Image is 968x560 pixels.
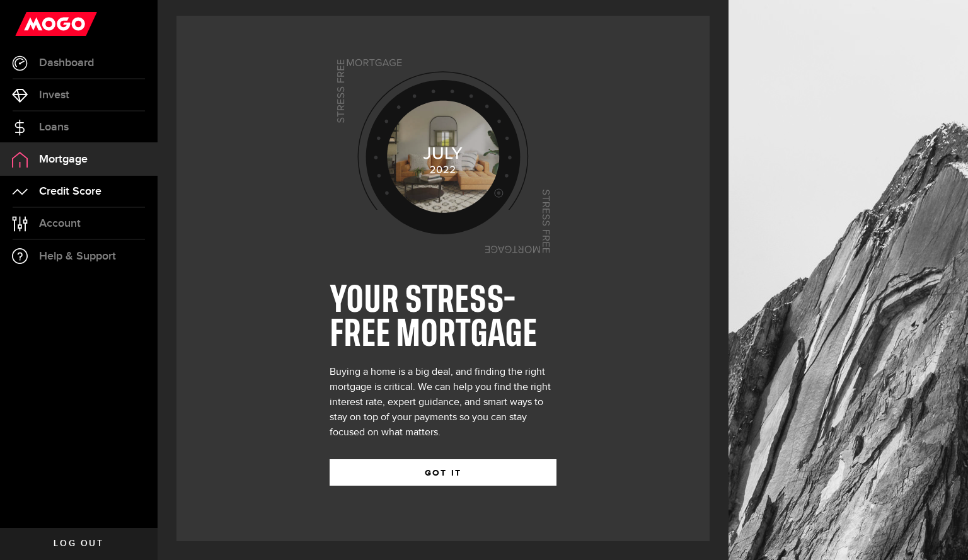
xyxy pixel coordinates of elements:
[10,5,48,43] button: Open LiveChat chat widget
[39,251,116,262] span: Help & Support
[39,57,94,69] span: Dashboard
[39,186,101,197] span: Credit Score
[330,284,556,352] h1: YOUR STRESS-FREE MORTGAGE
[39,154,88,165] span: Mortgage
[39,218,81,229] span: Account
[330,365,556,440] div: Buying a home is a big deal, and finding the right mortgage is critical. We can help you find the...
[39,89,69,101] span: Invest
[39,122,69,133] span: Loans
[54,539,103,548] span: Log out
[330,459,556,486] button: GOT IT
